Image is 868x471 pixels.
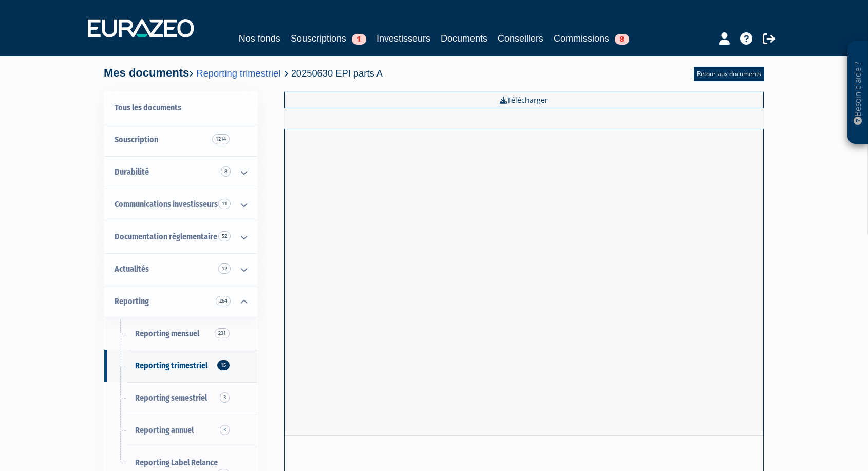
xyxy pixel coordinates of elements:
[852,47,864,139] p: Besoin d'aide ?
[135,425,194,435] span: Reporting annuel
[218,263,231,274] span: 12
[135,393,207,403] span: Reporting semestriel
[115,199,218,209] span: Communications investisseurs
[217,360,230,370] span: 15
[218,231,231,241] span: 52
[104,189,257,221] a: Communications investisseurs 11
[104,350,257,382] a: Reporting trimestriel15
[239,31,280,46] a: Nos fonds
[104,253,257,286] a: Actualités 12
[104,382,257,415] a: Reporting semestriel3
[115,232,217,241] span: Documentation règlementaire
[135,361,207,370] span: Reporting trimestriel
[104,67,383,79] h4: Mes documents
[115,167,149,177] span: Durabilité
[104,156,257,189] a: Durabilité 8
[694,67,764,81] a: Retour aux documents
[220,392,230,403] span: 3
[218,199,231,209] span: 11
[196,68,280,79] a: Reporting trimestriel
[216,296,231,306] span: 264
[498,31,543,46] a: Conseillers
[352,34,366,45] span: 1
[115,264,149,274] span: Actualités
[291,68,383,79] span: 20250630 EPI parts A
[104,221,257,253] a: Documentation règlementaire 52
[104,415,257,447] a: Reporting annuel3
[88,19,194,37] img: 1732889491-logotype_eurazeo_blanc_rvb.png
[135,458,218,467] span: Reporting Label Relance
[215,328,230,338] span: 231
[220,425,230,435] span: 3
[104,92,257,124] a: Tous les documents
[376,31,430,46] a: Investisseurs
[441,31,487,46] a: Documents
[104,124,257,156] a: Souscription1214
[221,166,231,177] span: 8
[135,329,199,338] span: Reporting mensuel
[115,296,149,306] span: Reporting
[104,318,257,350] a: Reporting mensuel231
[291,31,366,46] a: Souscriptions1
[615,34,629,45] span: 8
[284,92,764,108] a: Télécharger
[115,135,158,144] span: Souscription
[212,134,230,144] span: 1214
[554,31,629,46] a: Commissions8
[104,286,257,318] a: Reporting 264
